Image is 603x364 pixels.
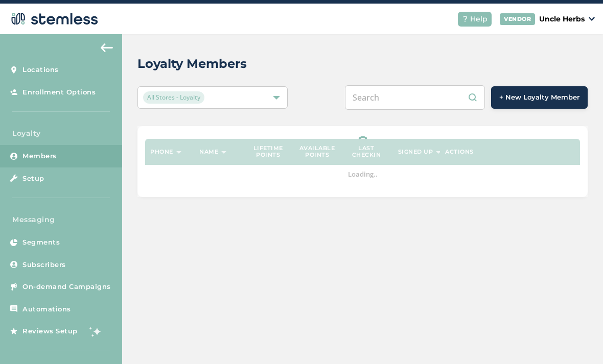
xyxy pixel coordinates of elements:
span: Enrollment Options [22,87,96,98]
span: Locations [22,65,59,75]
span: Automations [22,304,71,314]
span: Reviews Setup [22,326,78,336]
span: Segments [22,237,60,248]
div: VENDOR [500,13,535,25]
img: icon_down-arrow-small-66adaf34.svg [589,17,595,21]
span: Members [22,151,57,161]
span: All Stores - Loyalty [143,91,204,104]
span: Subscribers [22,260,66,270]
img: logo-dark-0685b13c.svg [8,9,98,29]
button: + New Loyalty Member [491,86,588,109]
img: icon-arrow-back-accent-c549486e.svg [101,43,113,52]
span: + New Loyalty Member [499,92,579,103]
span: Help [470,14,488,25]
img: glitter-stars-b7820f95.gif [85,321,106,342]
p: Uncle Herbs [539,14,585,25]
span: Setup [22,174,44,184]
h2: Loyalty Members [137,55,247,73]
input: Search [345,85,485,110]
iframe: Chat Widget [552,315,603,364]
span: On-demand Campaigns [22,282,111,292]
img: icon-help-white-03924b79.svg [462,16,468,22]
